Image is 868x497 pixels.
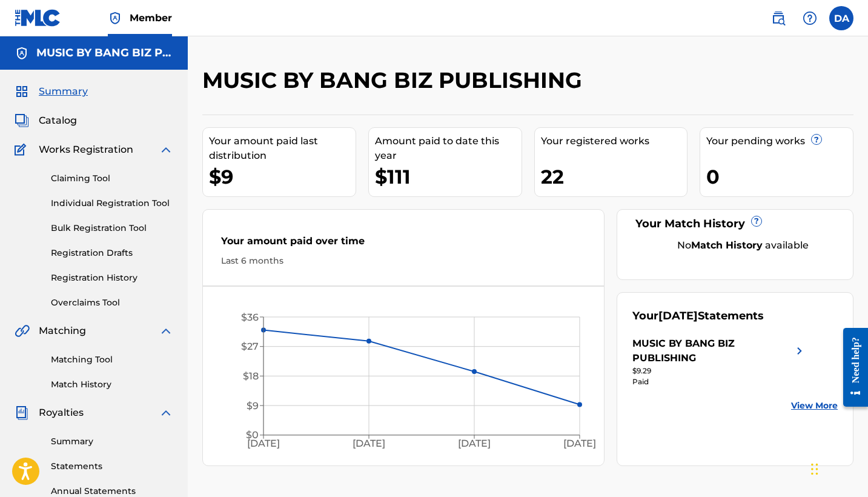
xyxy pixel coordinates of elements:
[353,438,385,449] tspan: [DATE]
[130,11,172,25] span: Member
[51,378,173,391] a: Match History
[51,435,173,448] a: Summary
[36,46,173,60] h5: MUSIC BY BANG BIZ PUBLISHING
[15,324,30,338] img: Matching
[241,341,259,352] tspan: $27
[632,308,764,324] div: Your Statements
[658,309,698,322] span: [DATE]
[15,142,30,157] img: Works Registration
[15,113,77,128] a: CatalogCatalog
[648,238,838,253] div: No available
[632,365,807,376] div: $9.29
[791,399,838,412] a: View More
[632,336,792,365] div: MUSIC BY BANG BIZ PUBLISHING
[209,163,356,190] div: $9
[834,318,868,418] iframe: Resource Center
[243,370,259,382] tspan: $18
[51,460,173,473] a: Statements
[209,134,356,163] div: Your amount paid last distribution
[247,438,280,449] tspan: [DATE]
[39,405,84,420] span: Royalties
[807,439,868,497] iframe: Chat Widget
[811,451,818,487] div: Drag
[541,134,687,148] div: Your registered works
[771,11,786,25] img: search
[458,438,491,449] tspan: [DATE]
[15,46,29,61] img: Accounts
[792,336,807,365] img: right chevron icon
[803,11,817,25] img: help
[15,9,61,27] img: MLC Logo
[51,222,173,235] a: Bulk Registration Tool
[375,163,522,190] div: $111
[15,405,29,420] img: Royalties
[15,113,29,128] img: Catalog
[798,6,822,30] div: Help
[51,272,173,284] a: Registration History
[51,296,173,309] a: Overclaims Tool
[39,84,88,99] span: Summary
[541,163,687,190] div: 22
[221,234,586,255] div: Your amount paid over time
[51,353,173,366] a: Matching Tool
[159,324,173,338] img: expand
[159,142,173,157] img: expand
[39,113,77,128] span: Catalog
[632,336,807,387] a: MUSIC BY BANG BIZ PUBLISHINGright chevron icon$9.29Paid
[51,172,173,185] a: Claiming Tool
[706,163,853,190] div: 0
[706,134,853,148] div: Your pending works
[246,429,259,441] tspan: $0
[51,247,173,259] a: Registration Drafts
[241,312,259,323] tspan: $36
[108,11,122,25] img: Top Rightsholder
[39,324,86,338] span: Matching
[563,438,596,449] tspan: [DATE]
[752,216,761,226] span: ?
[202,67,588,94] h2: MUSIC BY BANG BIZ PUBLISHING
[39,142,133,157] span: Works Registration
[247,400,259,412] tspan: $9
[812,135,821,144] span: ?
[375,134,522,163] div: Amount paid to date this year
[221,255,586,267] div: Last 6 months
[632,376,807,387] div: Paid
[51,197,173,210] a: Individual Registration Tool
[691,239,763,251] strong: Match History
[632,216,838,232] div: Your Match History
[15,84,29,99] img: Summary
[766,6,790,30] a: Public Search
[829,6,853,30] div: User Menu
[159,405,173,420] img: expand
[15,84,88,99] a: SummarySummary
